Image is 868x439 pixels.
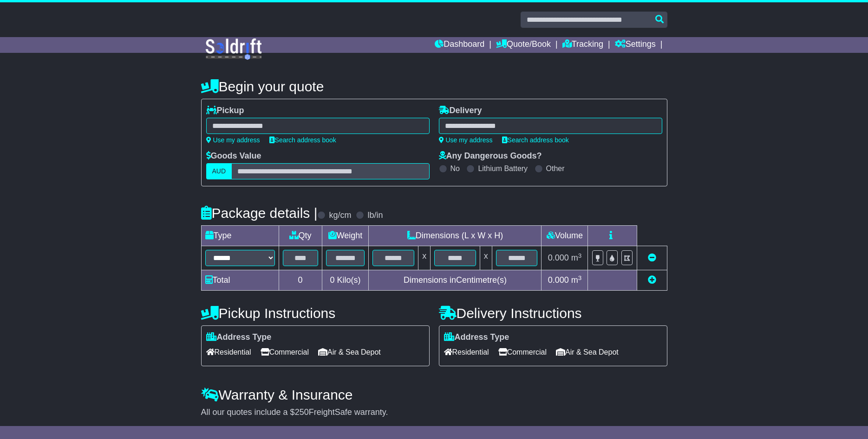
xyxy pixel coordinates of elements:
[571,253,582,262] span: m
[418,246,431,270] td: x
[279,270,322,291] td: 0
[201,407,667,418] div: All our quotes include a $ FreightSafe warranty.
[369,270,542,291] td: Dimensions in Centimetre(s)
[206,106,244,116] label: Pickup
[206,332,272,343] label: Address Type
[269,136,336,144] a: Search address book
[329,210,351,221] label: kg/cm
[318,345,381,359] span: Air & Sea Depot
[439,151,542,161] label: Any Dangerous Goods?
[201,305,430,321] h4: Pickup Instructions
[502,136,569,144] a: Search address book
[330,275,334,285] span: 0
[648,253,656,262] a: Remove this item
[496,37,551,53] a: Quote/Book
[369,226,542,246] td: Dimensions (L x W x H)
[439,136,493,144] a: Use my address
[615,37,656,53] a: Settings
[201,226,279,246] td: Type
[542,226,588,246] td: Volume
[206,151,261,161] label: Goods Value
[201,387,667,402] h4: Warranty & Insurance
[498,345,547,359] span: Commercial
[439,106,482,116] label: Delivery
[201,205,318,221] h4: Package details |
[206,163,232,179] label: AUD
[556,345,619,359] span: Air & Sea Depot
[279,226,322,246] td: Qty
[322,270,369,291] td: Kilo(s)
[435,37,484,53] a: Dashboard
[450,164,460,173] label: No
[206,345,251,359] span: Residential
[478,164,528,173] label: Lithium Battery
[578,252,582,259] sup: 3
[444,332,509,343] label: Address Type
[548,275,569,285] span: 0.000
[439,305,667,321] h4: Delivery Instructions
[261,345,309,359] span: Commercial
[480,246,492,270] td: x
[444,345,489,359] span: Residential
[201,79,667,94] h4: Begin your quote
[546,164,565,173] label: Other
[578,274,582,281] sup: 3
[548,253,569,262] span: 0.000
[295,407,309,417] span: 250
[648,275,656,285] a: Add new item
[201,270,279,291] td: Total
[571,275,582,285] span: m
[322,226,369,246] td: Weight
[206,136,260,144] a: Use my address
[562,37,603,53] a: Tracking
[367,210,383,221] label: lb/in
